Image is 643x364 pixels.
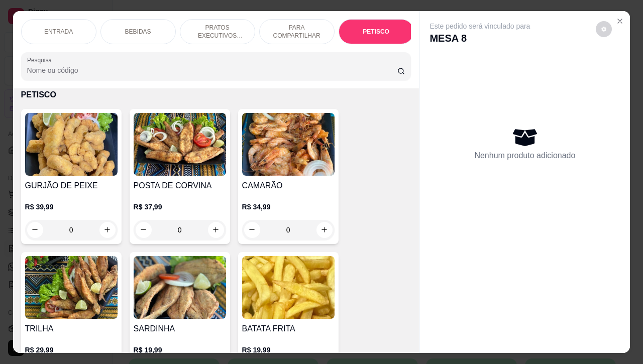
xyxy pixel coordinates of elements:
h4: GURJÃO DE PEIXE [25,180,118,192]
button: decrease-product-quantity [596,21,612,37]
p: MESA 8 [430,31,530,45]
h4: BATATA FRITA [242,323,335,335]
p: R$ 39,99 [25,202,118,212]
img: product-image [242,113,335,176]
img: product-image [242,256,335,319]
h4: SARDINHA [134,323,226,335]
p: PARA COMPARTILHAR [268,24,326,40]
h4: POSTA DE CORVINA [134,180,226,192]
p: R$ 29,99 [25,345,118,355]
p: R$ 19,99 [134,345,226,355]
button: increase-product-quantity [99,222,116,238]
p: ENTRADA [44,28,73,36]
p: R$ 19,99 [242,345,335,355]
button: decrease-product-quantity [244,222,260,238]
p: Este pedido será vinculado para [430,21,530,31]
button: increase-product-quantity [316,222,333,238]
p: Nenhum produto adicionado [474,150,575,162]
img: product-image [25,256,118,319]
p: PETISCO [363,28,389,36]
p: R$ 34,99 [242,202,335,212]
input: Pesquisa [27,65,397,75]
img: product-image [134,113,226,176]
button: increase-product-quantity [208,222,224,238]
h4: TRILHA [25,323,118,335]
button: decrease-product-quantity [27,222,43,238]
label: Pesquisa [27,56,55,64]
p: BEBIDAS [125,28,151,36]
p: PETISCO [21,89,411,101]
p: R$ 37,99 [134,202,226,212]
button: decrease-product-quantity [136,222,152,238]
img: product-image [25,113,118,176]
p: PRATOS EXECUTIVOS (INDIVIDUAIS) [188,24,247,40]
img: product-image [134,256,226,319]
button: Close [612,13,628,29]
h4: CAMARÃO [242,180,335,192]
